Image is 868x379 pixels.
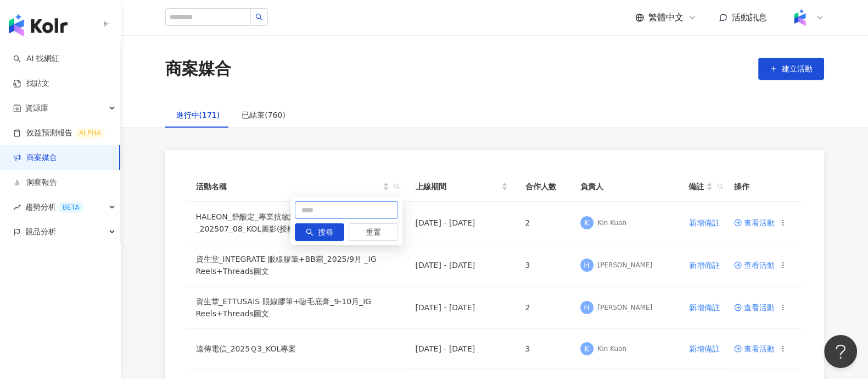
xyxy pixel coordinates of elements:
button: 新增備註 [688,254,720,276]
div: Kin Kuan [598,218,626,228]
th: 操作 [725,172,802,202]
img: Kolr%20app%20icon%20%281%29.png [789,7,810,28]
span: 新增備註 [689,344,720,353]
div: 已結束(760) [242,109,285,121]
div: BETA [58,202,83,213]
td: 遠傳電信_2025Ｑ3_KOL專案 [187,329,407,369]
span: 備註 [688,180,704,193]
span: 活動名稱 [196,180,380,193]
span: search [391,178,402,195]
span: search [394,183,400,190]
td: 3 [517,244,572,287]
span: 資源庫 [25,96,48,120]
td: [DATE] - [DATE] [407,244,517,287]
span: rise [13,204,21,211]
button: 新增備註 [688,338,720,360]
span: 繁體中文 [648,12,684,24]
span: 趨勢分析 [25,195,83,219]
td: [DATE] - [DATE] [407,287,517,329]
a: 效益預測報告ALPHA [13,128,105,139]
span: 建立活動 [782,64,813,73]
th: 合作人數 [517,172,572,202]
a: searchAI 找網紅 [13,53,59,64]
div: [PERSON_NAME] [598,303,653,312]
span: 搜尋 [318,224,333,241]
th: 活動名稱 [187,172,407,202]
div: [PERSON_NAME] [598,261,653,270]
button: 搜尋 [295,223,344,241]
th: 負責人 [572,172,680,202]
img: logo [9,14,68,36]
button: 建立活動 [758,58,824,80]
span: 新增備註 [689,218,720,227]
span: search [717,183,724,190]
span: 上線期間 [416,180,499,193]
span: 競品分析 [25,219,56,244]
span: H [584,301,590,314]
th: 備註 [680,172,730,202]
span: K [584,343,589,355]
td: 資生堂_ETTUSAIS 眼線膠筆+睫毛底膏_9-10月_IG Reels+Threads圖文 [187,287,407,329]
div: 商案媒合 [165,57,231,80]
a: 查看活動 [734,345,775,353]
div: Kin Kuan [598,344,626,354]
button: 新增備註 [688,212,720,234]
a: 查看活動 [734,219,775,227]
a: 查看活動 [734,261,775,269]
button: 重置 [349,223,398,241]
span: search [255,13,263,21]
td: HALEON_舒酸定_專業抗敏護齦強化琺瑯質牙膏_202507_08_KOL圖影(授權2) [187,202,407,244]
div: 進行中(171) [176,109,220,121]
td: 2 [517,202,572,244]
a: 商案媒合 [13,152,57,163]
span: K [584,217,589,229]
span: search [306,228,313,236]
a: 洞察報告 [13,177,57,188]
td: [DATE] - [DATE] [407,202,517,244]
td: [DATE] - [DATE] [407,329,517,369]
td: 3 [517,329,572,369]
span: 重置 [366,224,381,241]
td: 資生堂_INTEGRATE 眼線膠筆+BB霜_2025/9月 _IG Reels+Threads圖文 [187,244,407,287]
span: 新增備註 [689,261,720,270]
span: 新增備註 [689,303,720,312]
th: 上線期間 [407,172,517,202]
span: 活動訊息 [732,12,767,23]
iframe: Help Scout Beacon - Open [824,335,857,368]
td: 2 [517,287,572,329]
span: search [715,178,726,195]
span: H [584,259,590,271]
a: 找貼文 [13,78,49,89]
a: 查看活動 [734,304,775,311]
button: 新增備註 [688,296,720,318]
